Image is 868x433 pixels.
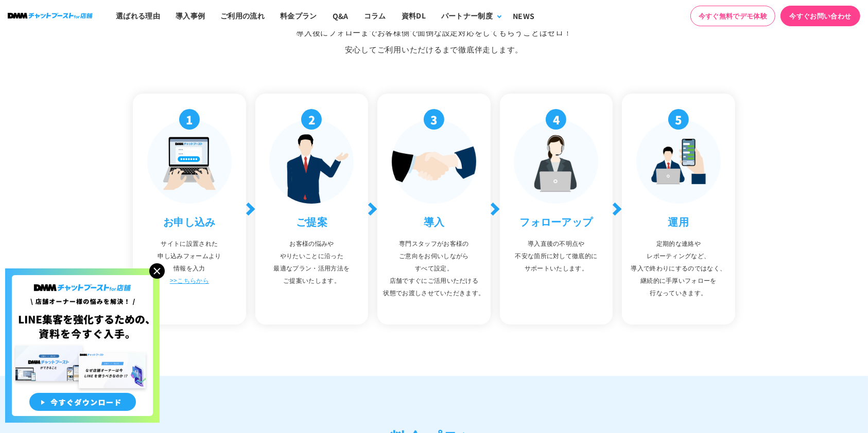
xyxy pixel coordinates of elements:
[301,109,322,130] p: 2
[138,237,241,286] p: サイトに設置された 申し込みフォームより 情報を入力
[5,268,160,423] img: 店舗オーナー様の悩みを解決!LINE集客を狂化するための資料を今すぐ入手!
[383,214,485,229] h2: 導入
[179,109,200,130] p: 1
[505,214,608,229] h2: フォローアップ
[668,109,689,130] p: 5
[441,10,493,21] div: パートナー制度
[424,109,444,130] p: 3
[170,276,209,284] a: >>こちらから
[627,237,730,299] p: 定期的な連絡や レポーティングなど、 導入で終わりにするのではなく、 継続的に手厚いフォローを 行なっていきます。
[8,13,93,19] img: ロゴ
[133,7,735,58] p: LINE公式アカウントの開設からアカウントの設定、 導入後にフォローまでお客様側で面倒な設定対応をしてもらうことはゼロ！ 安心してご利用いただけるまで徹底伴走します。
[627,214,730,229] h2: 運用
[261,214,363,229] h2: ご提案
[138,214,241,229] h2: お申し込み
[690,6,775,26] a: 今すぐ無料でデモ体験
[383,237,485,299] p: 専門スタッフがお客様の ご意向をお伺いしながら すべて設定。 店舗ですぐにご活用いただける 状態でお渡しさせていただきます。
[505,237,608,274] p: 導入直後の不明点や 不安な箇所に対して徹底的に サポートいたします。
[546,109,566,130] p: 4
[5,268,160,281] a: 店舗オーナー様の悩みを解決!LINE集客を狂化するための資料を今すぐ入手!
[780,6,860,26] a: 今すぐお問い合わせ
[261,237,363,286] p: お客様の悩みや やりたいことに沿った 最適なプラン・活用方法を ご提案いたします。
